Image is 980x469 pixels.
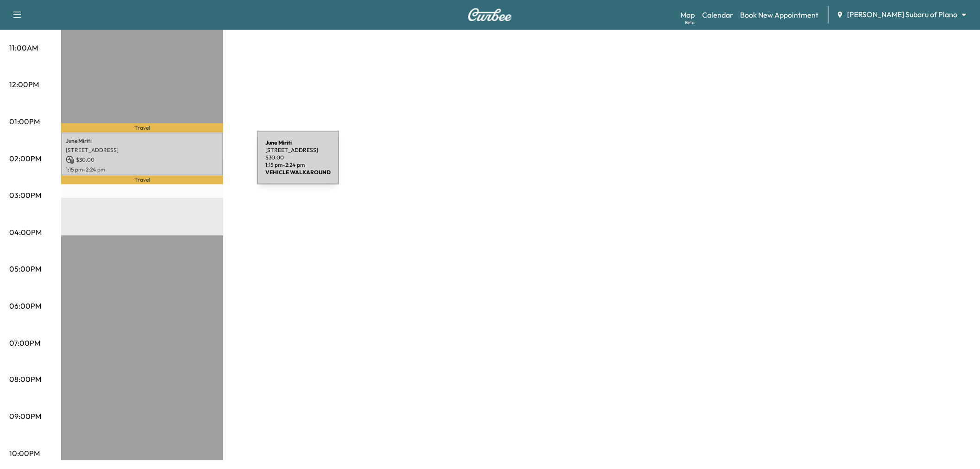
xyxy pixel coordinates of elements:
[9,153,41,164] p: 02:00PM
[9,116,40,127] p: 01:00PM
[66,156,219,164] p: $ 30.00
[66,137,219,145] p: June Miriti
[9,42,38,53] p: 11:00AM
[680,9,695,20] a: MapBeta
[9,337,40,349] p: 07:00PM
[685,19,695,26] div: Beta
[66,166,219,173] p: 1:15 pm - 2:24 pm
[9,79,39,90] p: 12:00PM
[66,146,219,154] p: [STREET_ADDRESS]
[741,9,819,20] a: Book New Appointment
[468,8,512,21] img: Curbee Logo
[61,123,223,133] p: Travel
[61,176,223,184] p: Travel
[9,300,41,311] p: 06:00PM
[848,9,958,20] span: [PERSON_NAME] Subaru of Plano
[9,448,40,459] p: 10:00PM
[702,9,733,20] a: Calendar
[9,227,42,238] p: 04:00PM
[9,411,41,422] p: 09:00PM
[9,374,41,385] p: 08:00PM
[9,263,41,274] p: 05:00PM
[9,190,41,201] p: 03:00PM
